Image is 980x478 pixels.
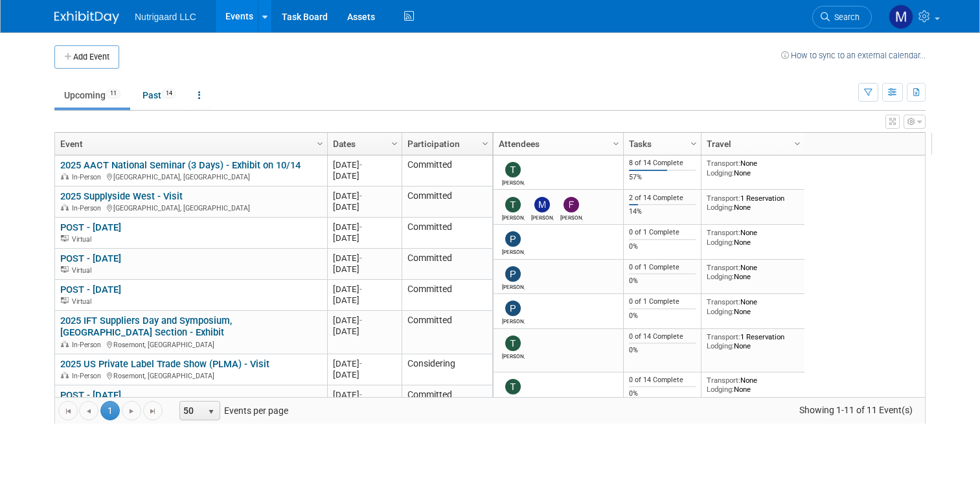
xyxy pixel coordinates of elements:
img: Virtual Event [61,266,69,273]
span: - [359,253,362,263]
div: Mathias Ruperti [531,212,554,221]
span: 1 [100,401,120,420]
div: 8 of 14 Complete [629,159,696,168]
img: Philipp Kukemueller [505,231,521,247]
td: Committed [402,385,492,416]
div: Tony DePrado [502,212,525,221]
img: ExhibitDay [54,11,119,24]
a: Participation [407,133,484,155]
div: 0% [629,242,696,251]
div: [DATE] [333,358,396,369]
div: [DATE] [333,389,396,400]
div: [DATE] [333,233,396,244]
div: [GEOGRAPHIC_DATA], [GEOGRAPHIC_DATA] [60,171,321,182]
span: In-Person [72,372,105,380]
span: - [359,390,362,400]
div: [DATE] [333,326,396,337]
div: [DATE] [333,264,396,275]
a: How to sync to an external calendar... [781,51,926,60]
div: 1 Reservation None [707,332,800,351]
a: Column Settings [388,133,402,152]
span: Lodging: [707,168,734,177]
img: In-Person Event [61,173,69,179]
div: Philipp Kukemueller [502,282,525,290]
div: 0% [629,277,696,286]
div: None None [707,297,800,316]
div: [DATE] [333,222,396,233]
div: 0 of 14 Complete [629,376,696,385]
div: Philipp Kukemueller [502,247,525,255]
img: Tony DePrado [505,336,521,351]
img: In-Person Event [61,204,69,211]
span: Transport: [707,228,740,237]
a: 2025 IFT Suppliers Day and Symposium, [GEOGRAPHIC_DATA] Section - Exhibit [60,315,232,339]
div: 57% [629,173,696,182]
span: Go to the previous page [84,406,94,416]
span: Lodging: [707,341,734,350]
span: Column Settings [689,139,699,149]
span: Transport: [707,194,740,203]
span: Transport: [707,297,740,306]
span: Virtual [72,266,95,275]
td: Committed [402,187,492,218]
div: [DATE] [333,295,396,306]
span: Go to the first page [63,406,73,416]
span: - [359,191,362,201]
img: Mathias Ruperti [889,5,913,29]
span: - [359,284,362,294]
div: [DATE] [333,315,396,326]
a: Column Settings [791,133,805,152]
span: Search [830,12,860,22]
span: Column Settings [480,139,490,149]
div: [DATE] [333,284,396,295]
a: 2025 AACT National Seminar (3 Days) - Exhibit on 10/14 [60,159,301,171]
a: Column Settings [313,133,328,152]
span: Column Settings [389,139,400,149]
button: Add Event [54,45,119,69]
span: Transport: [707,263,740,272]
td: Committed [402,218,492,249]
div: None None [707,159,800,177]
div: 0 of 14 Complete [629,332,696,341]
span: Go to the last page [148,406,158,416]
td: Committed [402,280,492,311]
a: Go to the next page [122,401,141,420]
div: 0% [629,312,696,321]
div: Tony DePrado [502,177,525,186]
a: Upcoming11 [54,83,130,108]
a: Column Settings [610,133,624,152]
div: None None [707,228,800,247]
span: Lodging: [707,272,734,281]
img: Tony DePrado [505,197,521,212]
span: Lodging: [707,307,734,316]
a: POST - [DATE] [60,222,121,233]
a: Travel [707,133,796,155]
div: Frank Raecker [560,212,583,221]
a: Go to the last page [143,401,163,420]
div: 0% [629,389,696,398]
td: Committed [402,311,492,354]
div: [DATE] [333,369,396,380]
div: [DATE] [333,159,396,170]
div: [DATE] [333,190,396,201]
a: 2025 Supplyside West - Visit [60,190,183,202]
span: In-Person [72,173,105,181]
span: - [359,222,362,232]
span: Column Settings [315,139,325,149]
span: In-Person [72,341,105,349]
div: [DATE] [333,201,396,212]
span: Events per page [163,401,301,420]
span: - [359,359,362,369]
a: POST - [DATE] [60,253,121,264]
span: 14 [162,89,176,98]
span: 11 [106,89,120,98]
div: Rosemont, [GEOGRAPHIC_DATA] [60,370,321,381]
img: Virtual Event [61,297,69,304]
div: 0% [629,346,696,355]
div: [DATE] [333,253,396,264]
span: Virtual [72,297,95,306]
img: Tony DePrado [505,379,521,394]
img: Frank Raecker [564,197,579,212]
a: Search [812,6,872,28]
div: [GEOGRAPHIC_DATA], [GEOGRAPHIC_DATA] [60,202,321,213]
